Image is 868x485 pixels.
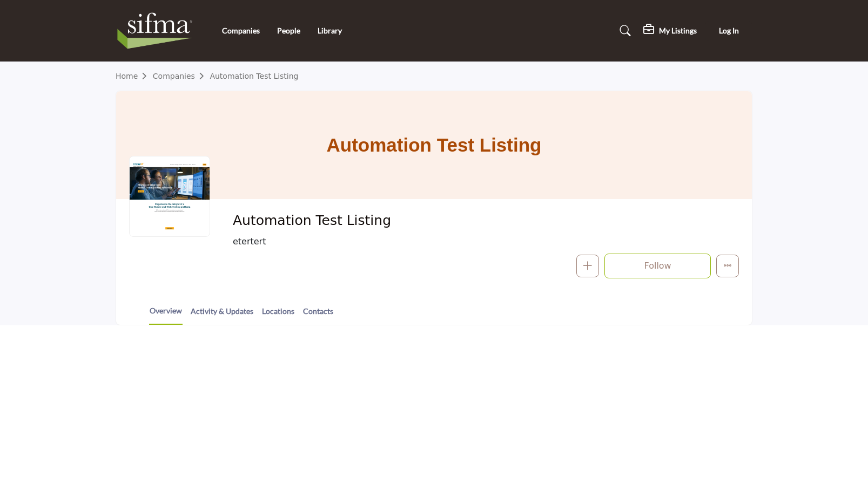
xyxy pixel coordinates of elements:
button: Follow [604,254,711,278]
span: Log In [719,26,739,35]
a: People [277,26,300,35]
a: Home [116,72,153,80]
div: My Listings [643,24,697,37]
a: Search [609,22,638,39]
span: etertert [233,235,578,248]
a: Companies [153,72,210,80]
a: Library [318,26,342,35]
a: Activity & Updates [190,305,254,324]
a: Automation Test Listing [210,72,298,80]
h5: My Listings [659,26,697,36]
span: Automation Test Listing [233,212,476,230]
a: Contacts [302,305,334,324]
a: Overview [149,305,183,325]
a: Companies [222,26,260,35]
button: More details [716,255,739,277]
h1: Automation Test Listing [327,91,542,199]
img: site Logo [116,9,199,52]
button: Log In [705,21,752,41]
a: Locations [261,305,295,324]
